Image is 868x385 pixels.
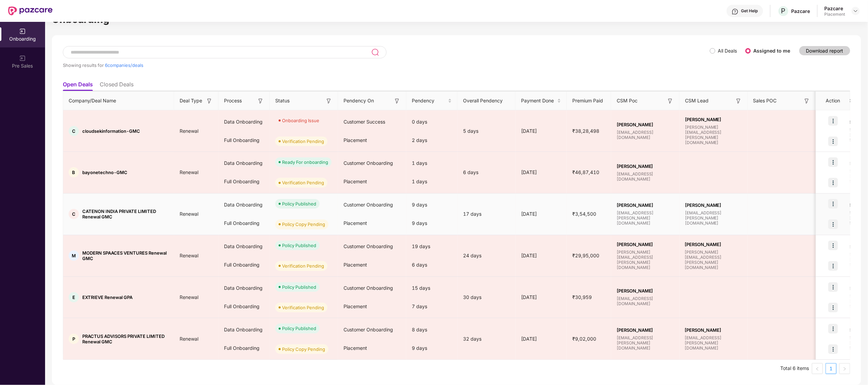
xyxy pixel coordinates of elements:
[735,98,742,104] img: svg+xml;base64,PHN2ZyB3aWR0aD0iMTYiIGhlaWdodD0iMTYiIHZpZXdCb3g9IjAgMCAxNiAxNiIgZmlsbD0ibm9uZSIgeG...
[406,91,458,110] th: Pendency
[219,320,270,339] div: Data Onboarding
[458,335,516,343] div: 32 days
[839,363,850,374] button: right
[82,128,140,134] span: cloudsekinformation-GMC
[617,210,674,226] span: [EMAIL_ADDRESS][PERSON_NAME][DOMAIN_NAME]
[69,251,79,261] div: M
[521,97,556,104] span: Payment Done
[282,242,316,249] div: Policy Published
[406,256,458,274] div: 6 days
[282,304,324,311] div: Verification Pending
[82,295,132,300] span: EXTRIEVE Renewal GPA
[406,279,458,297] div: 15 days
[282,200,316,207] div: Policy Published
[458,127,516,135] div: 5 days
[458,252,516,259] div: 24 days
[741,8,758,14] div: Get Help
[617,335,674,351] span: [EMAIL_ADDRESS][PERSON_NAME][DOMAIN_NAME]
[219,339,270,357] div: Full Onboarding
[828,199,838,209] img: icon
[69,126,79,136] div: C
[219,237,270,256] div: Data Onboarding
[567,336,602,342] span: ₹9,02,000
[516,210,567,218] div: [DATE]
[828,116,838,126] img: icon
[799,46,850,55] button: Download report
[516,335,567,343] div: [DATE]
[781,7,786,15] span: P
[344,262,367,268] span: Placement
[344,119,385,125] span: Customer Success
[685,327,742,333] span: [PERSON_NAME]
[617,296,674,306] span: [EMAIL_ADDRESS][DOMAIN_NAME]
[406,237,458,256] div: 19 days
[406,214,458,232] div: 9 days
[174,169,204,175] span: Renewal
[344,179,367,184] span: Placement
[344,345,367,351] span: Placement
[685,210,742,226] span: [EMAIL_ADDRESS][PERSON_NAME][DOMAIN_NAME]
[344,220,367,226] span: Placement
[282,346,325,353] div: Policy Copy Pending
[816,91,850,110] th: Action
[406,320,458,339] div: 8 days
[567,91,611,110] th: Premium Paid
[826,363,837,374] li: 1
[828,261,838,271] img: icon
[344,327,393,332] span: Customer Onboarding
[219,113,270,131] div: Data Onboarding
[853,8,858,14] img: svg+xml;base64,PHN2ZyBpZD0iRHJvcGRvd24tMzJ4MzIiIHhtbG5zPSJodHRwOi8vd3d3LnczLm9yZy8yMDAwL3N2ZyIgd2...
[617,163,674,169] span: [PERSON_NAME]
[219,297,270,316] div: Full Onboarding
[826,363,836,374] a: 1
[412,97,447,104] span: Pendency
[219,131,270,149] div: Full Onboarding
[617,122,674,127] span: [PERSON_NAME]
[815,367,820,371] span: left
[685,335,742,351] span: [EMAIL_ADDRESS][PERSON_NAME][DOMAIN_NAME]
[825,12,845,17] div: Placement
[406,113,458,131] div: 0 days
[685,117,742,122] span: [PERSON_NAME]
[282,325,316,332] div: Policy Published
[344,243,393,249] span: Customer Onboarding
[63,91,174,110] th: Company/Deal Name
[828,282,838,292] img: icon
[325,98,332,104] img: svg+xml;base64,PHN2ZyB3aWR0aD0iMTYiIGhlaWdodD0iMTYiIHZpZXdCb3g9IjAgMCAxNiAxNiIgZmlsbD0ibm9uZSIgeG...
[754,48,790,54] label: Assigned to me
[344,137,367,143] span: Placement
[828,157,838,167] img: icon
[282,221,325,228] div: Policy Copy Pending
[174,336,204,342] span: Renewal
[685,202,742,208] span: [PERSON_NAME]
[516,294,567,301] div: [DATE]
[406,196,458,214] div: 9 days
[828,344,838,354] img: icon
[828,178,838,187] img: icon
[82,333,169,344] span: PRACTUS ADVISORS PRIVATE LIMITED Renewal GMC
[828,219,838,229] img: icon
[219,154,270,172] div: Data Onboarding
[781,363,809,374] li: Total 6 items
[458,294,516,301] div: 30 days
[406,339,458,357] div: 9 days
[219,256,270,274] div: Full Onboarding
[180,97,202,104] span: Deal Type
[174,128,204,134] span: Renewal
[69,292,79,302] div: E
[219,172,270,191] div: Full Onboarding
[839,363,850,374] li: Next Page
[406,154,458,172] div: 1 days
[282,138,324,145] div: Verification Pending
[685,249,742,270] span: [PERSON_NAME][EMAIL_ADDRESS][PERSON_NAME][DOMAIN_NAME]
[257,98,264,104] img: svg+xml;base64,PHN2ZyB3aWR0aD0iMTYiIGhlaWdodD0iMTYiIHZpZXdCb3g9IjAgMCAxNiAxNiIgZmlsbD0ibm9uZSIgeG...
[344,160,393,166] span: Customer Onboarding
[406,172,458,191] div: 1 days
[174,294,204,300] span: Renewal
[828,324,838,333] img: icon
[516,91,567,110] th: Payment Done
[100,81,134,91] li: Closed Deals
[617,202,674,208] span: [PERSON_NAME]
[617,171,674,182] span: [EMAIL_ADDRESS][DOMAIN_NAME]
[282,179,324,186] div: Verification Pending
